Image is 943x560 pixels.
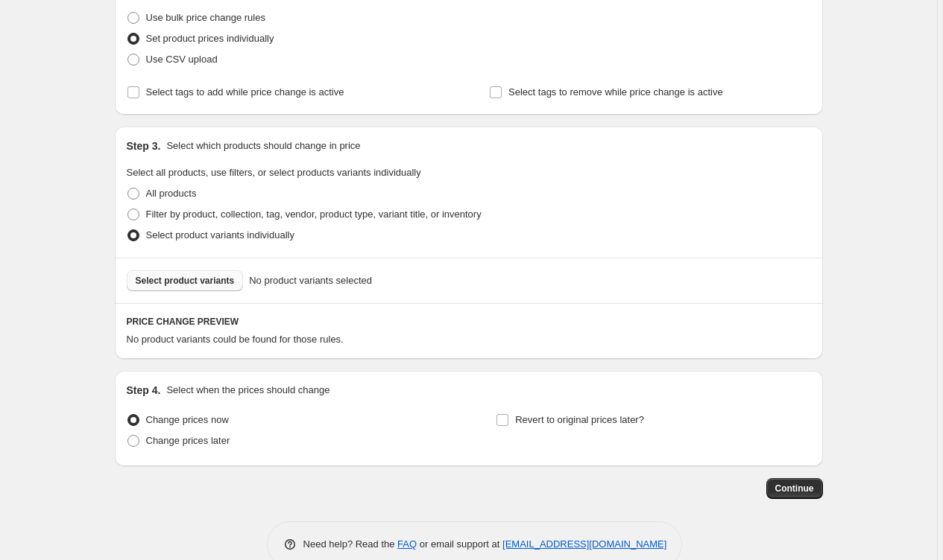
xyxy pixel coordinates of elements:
[146,12,265,23] span: Use bulk price change rules
[136,275,235,287] span: Select product variants
[417,538,502,550] span: or email support at
[502,538,666,550] a: [EMAIL_ADDRESS][DOMAIN_NAME]
[515,414,644,425] span: Revert to original prices later?
[766,478,823,499] button: Continue
[127,334,344,345] span: No product variants could be found for those rules.
[146,86,344,98] span: Select tags to add while price change is active
[127,383,161,398] h2: Step 4.
[127,139,161,153] h2: Step 3.
[397,538,417,550] a: FAQ
[303,538,398,550] span: Need help? Read the
[166,383,329,398] p: Select when the prices should change
[146,435,230,446] span: Change prices later
[146,188,197,199] span: All products
[146,414,229,425] span: Change prices now
[127,316,811,328] h6: PRICE CHANGE PREVIEW
[127,167,421,178] span: Select all products, use filters, or select products variants individually
[146,209,482,220] span: Filter by product, collection, tag, vendor, product type, variant title, or inventory
[146,54,218,65] span: Use CSV upload
[775,483,814,494] span: Continue
[249,273,372,288] span: No product variants selected
[146,229,294,241] span: Select product variants individually
[508,86,723,98] span: Select tags to remove while price change is active
[127,270,244,291] button: Select product variants
[166,139,360,153] p: Select which products should change in price
[146,33,274,44] span: Set product prices individually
